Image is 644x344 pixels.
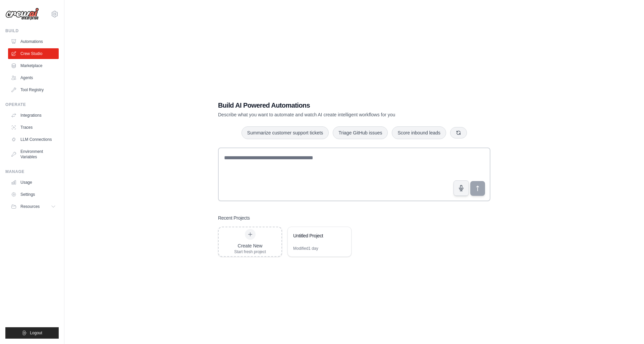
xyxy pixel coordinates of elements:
div: Build [5,28,59,34]
a: Marketplace [8,60,59,71]
div: Modified 1 day [293,246,318,251]
button: Summarize customer support tickets [241,126,329,139]
a: Settings [8,189,59,200]
a: Integrations [8,110,59,121]
div: Manage [5,169,59,174]
a: Usage [8,177,59,188]
a: LLM Connections [8,134,59,145]
span: Resources [20,204,40,209]
div: Create New [234,242,266,249]
img: Logo [5,8,39,20]
button: Logout [5,327,59,339]
div: Untitled Project [293,232,339,239]
button: Get new suggestions [450,127,467,138]
h1: Build AI Powered Automations [218,101,443,110]
div: Start fresh project [234,249,266,254]
a: Crew Studio [8,48,59,59]
a: Automations [8,36,59,47]
button: Resources [8,201,59,212]
span: Logout [30,330,42,336]
p: Describe what you want to automate and watch AI create intelligent workflows for you [218,111,443,118]
button: Score inbound leads [392,126,446,139]
a: Agents [8,72,59,83]
button: Click to speak your automation idea [453,180,469,196]
a: Environment Variables [8,146,59,162]
div: Operate [5,102,59,107]
a: Traces [8,122,59,133]
h3: Recent Projects [218,215,250,221]
a: Tool Registry [8,84,59,95]
button: Triage GitHub issues [333,126,388,139]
